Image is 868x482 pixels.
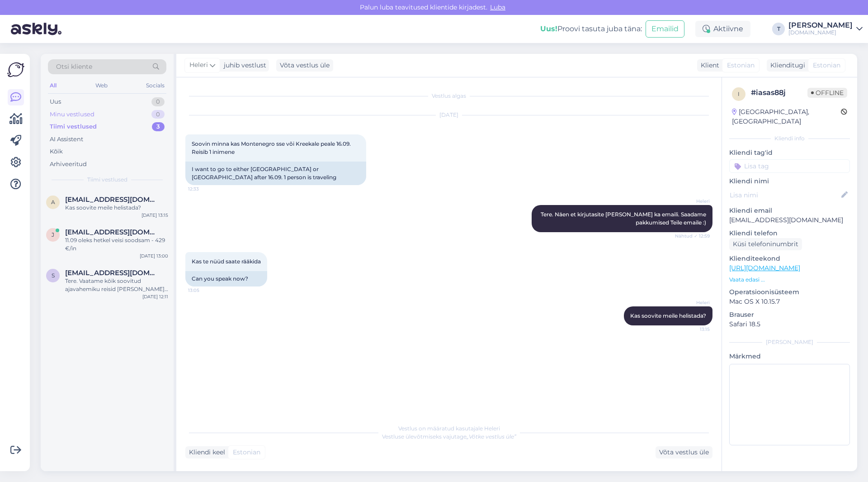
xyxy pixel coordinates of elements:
span: Heleri [189,60,208,70]
button: Emailid [646,20,684,38]
p: Märkmed [729,352,850,361]
div: AI Assistent [50,135,83,144]
span: Vestluse ülevõtmiseks vajutage [382,433,516,440]
div: [PERSON_NAME] [729,338,850,346]
div: 0 [151,97,165,106]
span: Nähtud ✓ 12:59 [675,233,710,239]
p: Kliendi telefon [729,229,850,238]
span: Estonian [727,61,755,70]
div: Socials [144,80,166,91]
div: T [772,23,785,35]
span: Kas te nüüd saate rääkida [192,258,261,265]
div: [DATE] [185,111,712,119]
div: [PERSON_NAME] [788,22,853,29]
div: [DOMAIN_NAME] [788,29,853,36]
span: Kas soovite meile helistada? [630,312,706,319]
span: Tiimi vestlused [87,176,127,184]
div: Minu vestlused [50,110,94,119]
div: Proovi tasuta juba täna: [540,24,642,34]
span: Otsi kliente [56,62,92,72]
span: ange@digesto.ee [65,196,159,204]
div: Tere. Vaatame kõik soovitud ajavahemiku reisid [PERSON_NAME] saadame Teile pakkumise emailile [EM... [65,277,168,293]
span: 13:15 [676,326,710,333]
a: [URL][DOMAIN_NAME] [729,264,800,272]
div: Kliendi info [729,134,850,143]
i: „Võtke vestlus üle” [467,433,516,440]
div: Kas soovite meile helistada? [65,204,168,212]
div: All [48,80,58,91]
div: I want to go to either [GEOGRAPHIC_DATA] or [GEOGRAPHIC_DATA] after 16.09. 1 person is traveling [185,162,366,185]
div: Can you speak now? [185,271,267,286]
div: 0 [151,110,165,119]
img: Askly Logo [7,61,24,78]
div: [GEOGRAPHIC_DATA], [GEOGRAPHIC_DATA] [732,107,841,126]
b: Uus! [540,24,557,33]
div: Web [94,80,109,91]
p: Safari 18.5 [729,320,850,329]
div: Kõik [50,147,63,156]
div: [DATE] 13:00 [140,253,168,259]
span: Tere. Näen et kirjutasite [PERSON_NAME] ka emaili. Saadame pakkumised Teile emaile :) [541,211,708,226]
div: Võta vestlus üle [276,59,333,72]
div: 11.09 oleks hetkel veisi soodsam - 429 €/in [65,236,168,253]
div: Arhiveeritud [50,160,87,169]
p: [EMAIL_ADDRESS][DOMAIN_NAME] [729,215,850,225]
input: Lisa nimi [730,190,840,200]
span: Soovin minna kas Montenegro sse või Kreekale peale 16.09. Reisib 1 inimene [192,140,352,155]
div: # iasas88j [751,87,807,98]
span: jan.sinkejev@live.com [65,228,159,236]
div: Vestlus algas [185,92,712,100]
div: juhib vestlust [220,61,266,70]
div: Kliendi keel [185,448,225,457]
p: Vaata edasi ... [729,276,850,284]
span: Estonian [233,448,260,457]
p: Mac OS X 10.15.7 [729,297,850,306]
div: [DATE] 12:11 [142,293,168,300]
div: [DATE] 13:15 [142,212,168,219]
span: Vestlus on määratud kasutajale Heleri [398,425,500,432]
p: Kliendi tag'id [729,148,850,157]
span: s [52,272,55,279]
div: Aktiivne [695,21,750,37]
div: Tiimi vestlused [50,122,97,131]
div: Klient [697,61,719,70]
div: 3 [152,122,165,131]
span: Heleri [676,198,710,205]
div: Klienditugi [767,61,805,70]
span: smustmaa@gmail.com [65,269,159,277]
p: Operatsioonisüsteem [729,287,850,297]
span: Estonian [813,61,840,70]
span: Offline [807,88,847,98]
span: Luba [487,3,508,11]
span: Heleri [676,299,710,306]
p: Brauser [729,310,850,320]
div: Uus [50,97,61,106]
p: Kliendi nimi [729,177,850,186]
span: 13:05 [188,287,222,294]
span: i [738,91,740,97]
span: j [52,231,54,238]
p: Klienditeekond [729,254,850,263]
span: a [51,199,55,205]
div: Võta vestlus üle [656,446,712,458]
p: Kliendi email [729,206,850,215]
input: Lisa tag [729,159,850,173]
span: 12:33 [188,186,222,192]
a: [PERSON_NAME][DOMAIN_NAME] [788,22,863,36]
div: Küsi telefoninumbrit [729,238,802,250]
